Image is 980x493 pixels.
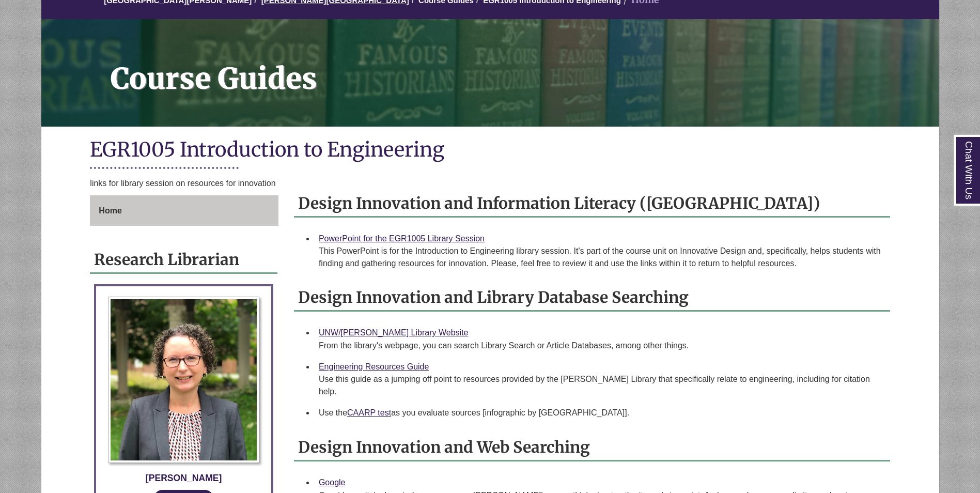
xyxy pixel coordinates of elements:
h2: Design Innovation and Information Literacy ([GEOGRAPHIC_DATA]) [294,190,890,218]
div: This PowerPoint is for the Introduction to Engineering library session. It's part of the course u... [319,245,882,270]
li: Use the as you evaluate sources [infographic by [GEOGRAPHIC_DATA]]. [315,402,886,424]
a: UNW/[PERSON_NAME] Library Website [319,328,469,337]
a: Course Guides [41,19,939,127]
a: Engineering Resources Guide [319,362,429,371]
h2: Design Innovation and Web Searching [294,434,890,461]
div: Use this guide as a jumping off point to resources provided by the [PERSON_NAME] Library that spe... [319,373,882,398]
div: From the library's webpage, you can search Library Search or Article Databases, among other things. [319,340,882,352]
h1: EGR1005 Introduction to Engineering [90,137,890,164]
img: Profile Photo [108,297,259,463]
div: [PERSON_NAME] [104,471,263,485]
div: Guide Page Menu [90,195,278,226]
a: Google [319,478,346,487]
a: CAARP test [347,408,391,417]
a: Profile Photo [PERSON_NAME] [104,297,263,485]
h2: Research Librarian [90,246,277,274]
span: links for library session on resources for innovation [90,179,275,188]
span: Home [99,206,121,215]
h1: Course Guides [99,19,939,113]
a: PowerPoint for the EGR1005 Library Session [319,234,485,243]
a: Home [90,195,278,226]
h2: Design Innovation and Library Database Searching [294,284,890,312]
